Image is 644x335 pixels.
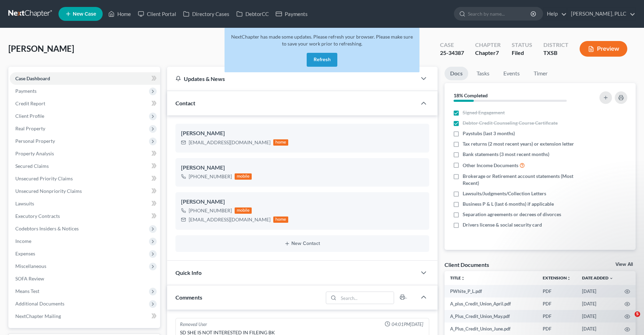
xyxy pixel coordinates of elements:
a: NextChapter Mailing [10,310,160,322]
a: Directory Cases [180,8,233,20]
span: Paystubs (last 3 months) [463,130,515,137]
div: mobile [235,207,252,214]
span: Unsecured Nonpriority Claims [15,188,82,194]
div: Removed User [180,321,207,328]
span: Unsecured Priority Claims [15,175,73,181]
span: Quick Info [175,269,202,276]
span: Bank statements (3 most recent months) [463,151,549,158]
span: Signed Engagement [463,109,505,116]
a: Credit Report [10,97,160,110]
div: Case [440,41,464,49]
span: Secured Claims [15,163,49,169]
span: Property Analysis [15,150,54,156]
span: Separation agreements or decrees of divorces [463,211,561,218]
span: NextChapter has made some updates. Please refresh your browser. Please make sure to save your wor... [231,34,413,47]
td: PDF [537,310,576,322]
span: 5 [635,311,640,317]
a: Property Analysis [10,147,160,160]
td: PWhite_P_L.pdf [445,285,537,297]
input: Search... [338,292,394,304]
i: unfold_more [461,276,465,280]
span: Income [15,238,31,244]
span: Business P & L (last 6 months) if applicable [463,201,554,207]
span: 7 [496,49,499,56]
a: Case Dashboard [10,72,160,85]
span: Payments [15,88,37,94]
span: [PERSON_NAME] [8,43,74,54]
div: [EMAIL_ADDRESS][DOMAIN_NAME] [189,139,270,146]
div: Filed [512,49,532,57]
div: Client Documents [445,261,489,268]
span: Expenses [15,251,35,256]
div: Updates & News [175,75,408,82]
button: Preview [580,41,627,57]
td: A_plus_Credit_Union_April.pdf [445,297,537,310]
span: Contact [175,100,195,106]
span: Miscellaneous [15,263,46,269]
a: View All [615,262,633,267]
div: [PHONE_NUMBER] [189,207,232,214]
a: DebtorCC [233,8,272,20]
div: TXSB [543,49,568,57]
div: Status [512,41,532,49]
span: New Case [73,11,96,17]
div: Chapter [475,49,501,57]
div: 25-34387 [440,49,464,57]
span: 04:01PM[DATE] [392,321,423,328]
span: Executory Contracts [15,213,60,219]
iframe: Intercom live chat [620,311,637,328]
div: Chapter [475,41,501,49]
span: Case Dashboard [15,75,50,81]
a: Titleunfold_more [450,275,465,280]
a: Unsecured Priority Claims [10,172,160,185]
a: Secured Claims [10,160,160,172]
span: Lawsuits/Judgments/Collection Letters [463,190,546,197]
input: Search by name... [468,7,532,20]
span: SOFA Review [15,276,44,281]
div: [PERSON_NAME] [181,164,424,172]
span: Real Property [15,125,45,131]
div: [PERSON_NAME] [181,129,424,138]
div: mobile [235,173,252,180]
a: Tasks [471,67,495,80]
span: NextChapter Mailing [15,313,61,319]
a: Payments [272,8,311,20]
td: A_Plus_Credit_Union_June.pdf [445,322,537,335]
a: Client Portal [134,8,180,20]
span: Lawsuits [15,201,34,206]
a: Unsecured Nonpriority Claims [10,185,160,197]
div: [EMAIL_ADDRESS][DOMAIN_NAME] [189,216,270,223]
strong: 18% Completed [454,92,488,98]
a: Executory Contracts [10,210,160,222]
div: home [273,216,289,223]
div: District [543,41,568,49]
td: A_Plus_Credit_Union_May.pdf [445,310,537,322]
a: Home [105,8,134,20]
span: Personal Property [15,138,55,144]
div: [PHONE_NUMBER] [189,173,232,180]
button: Refresh [307,53,337,67]
span: Means Test [15,288,39,294]
td: [DATE] [576,310,619,322]
button: New Contact [181,241,424,246]
span: Additional Documents [15,301,64,307]
span: Client Profile [15,113,44,119]
span: Tax returns (2 most recent years) or extension letter [463,140,574,147]
a: Lawsuits [10,197,160,210]
a: Help [543,8,567,20]
span: Credit Report [15,100,45,106]
td: PDF [537,322,576,335]
span: Debtor Credit Counseling Course Certificate [463,120,558,126]
a: Docs [445,67,468,80]
div: home [273,139,289,146]
a: Timer [528,67,553,80]
span: Codebtors Insiders & Notices [15,226,79,231]
a: Events [498,67,525,80]
span: Comments [175,294,202,301]
span: Drivers license & social security card [463,221,542,228]
a: [PERSON_NAME], PLLC [567,8,635,20]
div: [PERSON_NAME] [181,198,424,206]
a: SOFA Review [10,272,160,285]
td: [DATE] [576,322,619,335]
span: Other Income Documents [463,162,518,169]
